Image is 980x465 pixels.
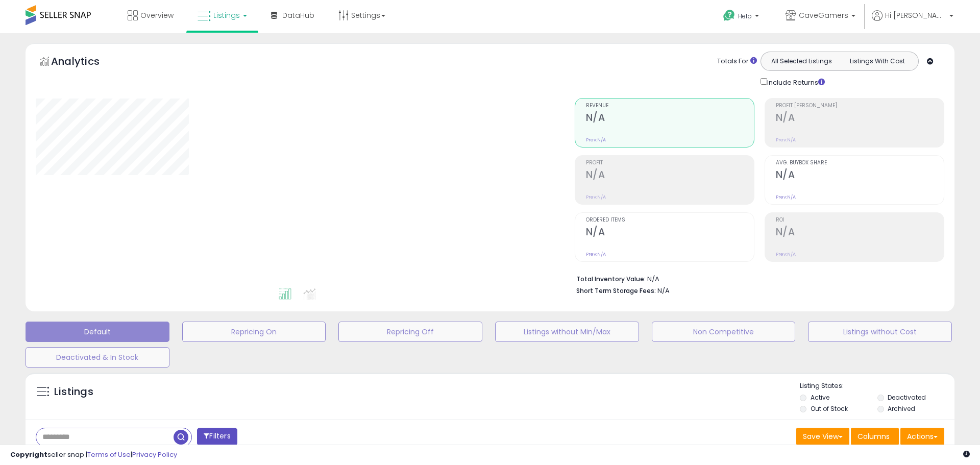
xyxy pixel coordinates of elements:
span: DataHub [282,10,314,20]
div: Include Returns [753,76,837,88]
small: Prev: N/A [586,137,606,143]
span: ROI [776,217,944,223]
h2: N/A [776,226,944,240]
a: Help [715,2,769,33]
span: Overview [140,10,174,20]
small: Prev: N/A [586,194,606,200]
span: Profit [PERSON_NAME] [776,103,944,109]
h2: N/A [586,112,754,126]
span: Ordered Items [586,217,754,223]
small: Prev: N/A [776,194,796,200]
strong: Copyright [10,450,47,459]
span: Help [738,12,752,20]
span: Avg. Buybox Share [776,160,944,166]
span: Hi [PERSON_NAME] [885,10,946,20]
h2: N/A [776,169,944,183]
small: Prev: N/A [586,251,606,257]
span: Listings [213,10,240,20]
button: All Selected Listings [764,55,840,68]
h2: N/A [586,169,754,183]
a: Hi [PERSON_NAME] [872,10,953,33]
i: Get Help [723,9,736,22]
h2: N/A [586,226,754,240]
b: Short Term Storage Fees: [576,286,656,295]
span: CaveGamers [799,10,848,20]
span: N/A [657,286,670,296]
button: Listings With Cost [839,55,915,68]
span: Profit [586,160,754,166]
button: Default [26,322,169,342]
div: seller snap | | [10,450,177,460]
b: Total Inventory Value: [576,275,646,283]
button: Non Competitive [652,322,796,342]
span: Revenue [586,103,754,109]
button: Repricing Off [338,322,482,342]
small: Prev: N/A [776,251,796,257]
h2: N/A [776,112,944,126]
li: N/A [576,272,937,284]
div: Totals For [717,57,757,66]
small: Prev: N/A [776,137,796,143]
h5: Analytics [51,54,119,71]
button: Repricing On [182,322,326,342]
button: Deactivated & In Stock [26,347,169,368]
button: Listings without Cost [808,322,952,342]
button: Listings without Min/Max [495,322,639,342]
